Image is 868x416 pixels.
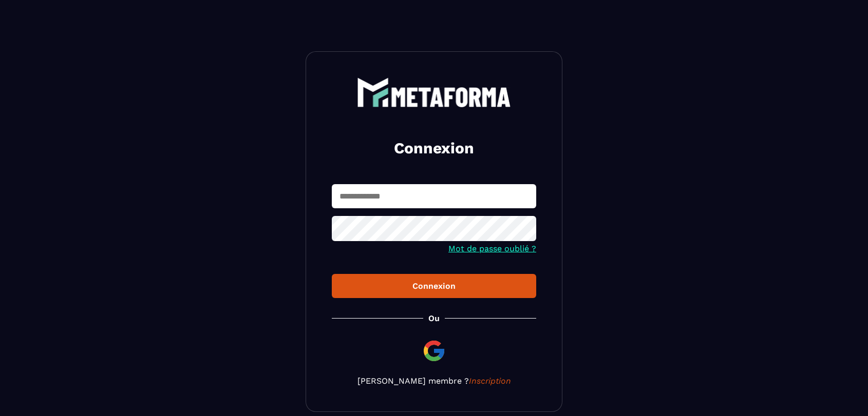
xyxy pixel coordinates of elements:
[332,376,536,386] p: [PERSON_NAME] membre ?
[448,244,536,253] a: Mot de passe oublié ?
[469,376,511,386] a: Inscription
[344,138,524,159] h2: Connexion
[332,274,536,298] button: Connexion
[422,339,446,363] img: google
[357,77,511,107] img: logo
[340,281,528,291] div: Connexion
[428,313,440,323] p: Ou
[332,77,536,107] a: logo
